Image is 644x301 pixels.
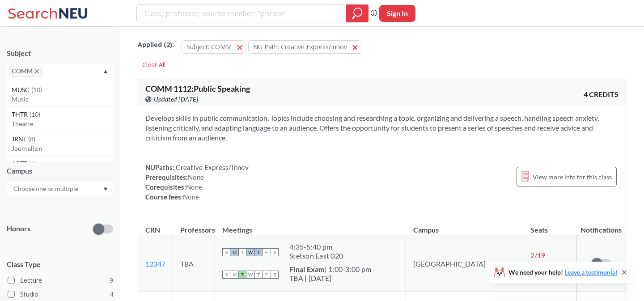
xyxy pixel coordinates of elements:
[28,135,35,143] span: ( 8 )
[35,69,39,73] svg: X to remove pill
[230,271,238,279] span: M
[406,235,523,292] td: [GEOGRAPHIC_DATA]
[12,159,29,169] span: ARTF
[12,110,30,119] span: THTR
[222,271,230,279] span: S
[271,271,279,279] span: S
[230,248,238,256] span: M
[523,216,577,235] th: Seats
[12,119,113,128] p: Theatre
[30,110,40,118] span: ( 10 )
[173,216,215,235] th: Professors
[186,183,202,191] span: None
[263,271,271,279] span: F
[289,274,371,283] div: TBA | [DATE]
[9,183,84,194] input: Choose one or multiple
[254,271,263,279] span: T
[29,160,36,167] span: ( 6 )
[508,269,617,276] span: We need your help!
[12,95,113,104] p: Music
[215,216,406,235] th: Meetings
[564,268,617,276] a: Leave a testimonial
[533,171,612,182] span: View more info for this class
[7,224,30,234] p: Honors
[144,6,340,21] input: Class, professor, course number, "phrase"
[173,235,215,292] td: TBA
[238,271,246,279] span: T
[8,275,113,286] label: Lecture
[246,248,254,256] span: W
[186,42,232,51] span: Subject: COMM
[263,248,271,256] span: F
[352,7,363,20] svg: magnifying glass
[222,248,230,256] span: S
[31,86,42,93] span: ( 10 )
[103,70,108,73] svg: Dropdown arrow
[145,162,249,202] div: NUPaths: Prerequisites: Corequisites: Course fees:
[530,251,545,259] span: 2 / 19
[379,5,415,22] button: Sign In
[406,216,523,235] th: Campus
[9,66,42,76] span: COMMX to remove pill
[138,40,174,50] span: Applied ( 2 ):
[577,216,626,235] th: Notifications
[183,193,199,201] span: None
[110,276,113,285] span: 9
[254,248,263,256] span: T
[8,288,113,300] label: Studio
[145,259,165,268] a: 12347
[7,181,113,196] div: Dropdown arrow
[248,40,361,54] button: NU Path: Creative Express/Innov
[271,248,279,256] span: S
[154,94,198,104] span: Updated [DATE]
[346,4,369,22] div: magnifying glass
[7,166,113,176] div: Campus
[138,58,170,72] div: Clear All
[7,48,113,58] div: Subject
[7,259,113,269] span: Class Type
[12,134,28,144] span: JRNL
[12,144,113,153] p: Journalism
[584,89,619,99] span: 4 CREDITS
[289,242,343,251] div: 4:35 - 5:40 pm
[289,265,325,273] b: Final Exam
[145,84,250,93] span: COMM 1112 : Public Speaking
[238,248,246,256] span: T
[12,85,31,95] span: MUSC
[145,225,160,235] div: CRN
[182,40,246,54] button: Subject: COMM
[289,251,343,260] div: Stetson East 020
[289,265,371,274] div: | 1:00-3:00 pm
[246,271,254,279] span: W
[110,289,113,299] span: 4
[103,187,108,191] svg: Dropdown arrow
[530,259,567,276] span: 8/8 Waitlist Seats
[253,42,347,51] span: NU Path: Creative Express/Innov
[7,64,113,82] div: COMMX to remove pillDropdown arrowMUSC(10)MusicTHTR(10)TheatreJRNL(8)JournalismARTF(6)Art - Funda...
[145,113,619,143] section: Develops skills in public communication. Topics include choosing and researching a topic, organiz...
[188,173,204,181] span: None
[174,163,249,171] span: Creative Express/Innov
